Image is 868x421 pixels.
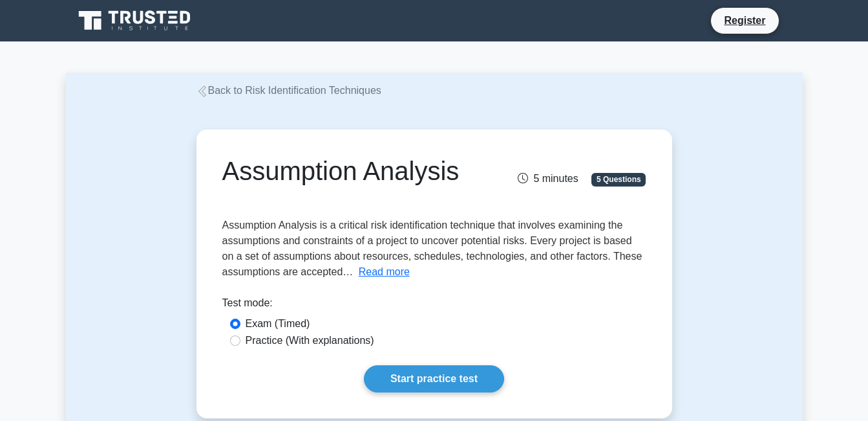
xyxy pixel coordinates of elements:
span: 5 Questions [591,173,646,186]
a: Back to Risk Identification Techniques [196,85,381,96]
label: Exam (Timed) [246,316,310,332]
a: Start practice test [364,365,504,393]
h1: Assumption Analysis [222,155,500,187]
button: Read more [359,264,410,280]
label: Practice (With explanations) [246,333,374,348]
span: 5 minutes [518,173,578,184]
a: Register [716,12,773,28]
div: Test mode: [222,295,646,316]
span: Assumption Analysis is a critical risk identification technique that involves examining the assum... [222,220,642,277]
